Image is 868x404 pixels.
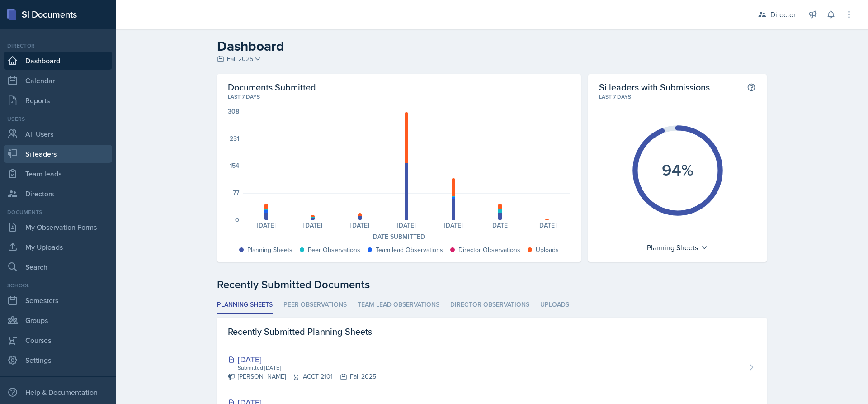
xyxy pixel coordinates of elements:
a: Team leads [4,165,112,183]
li: Director Observations [450,296,529,314]
h2: Dashboard [217,38,767,54]
div: [DATE] [336,222,383,228]
a: Search [4,258,112,276]
a: Directors [4,185,112,203]
div: Last 7 days [599,93,756,101]
h2: Documents Submitted [228,81,570,93]
div: [DATE] [289,222,336,228]
div: Planning Sheets [247,245,292,255]
li: Peer Observations [283,296,347,314]
div: Director Observations [458,245,520,255]
div: Date Submitted [228,232,570,242]
div: Users [4,115,112,123]
div: [PERSON_NAME] ACCT 2101 Fall 2025 [228,372,376,381]
a: Courses [4,331,112,349]
div: Recently Submitted Documents [217,276,767,293]
div: School [4,281,112,290]
div: Documents [4,208,112,216]
a: Semesters [4,291,112,309]
div: 77 [233,190,239,196]
div: [DATE] [383,222,429,228]
a: Reports [4,91,112,109]
a: Dashboard [4,52,112,70]
a: My Observation Forms [4,218,112,236]
div: [DATE] [524,222,570,228]
div: Director [770,9,796,20]
span: Fall 2025 [227,54,253,64]
li: Planning Sheets [217,296,273,314]
div: Director [4,42,112,50]
div: Last 7 days [228,93,570,101]
div: Recently Submitted Planning Sheets [217,318,767,346]
li: Uploads [540,296,569,314]
div: Peer Observations [308,245,360,255]
a: Settings [4,351,112,369]
div: Uploads [536,245,559,255]
div: [DATE] [430,222,476,228]
a: All Users [4,125,112,143]
h2: Si leaders with Submissions [599,81,710,93]
div: 154 [230,162,239,169]
div: [DATE] [228,353,376,366]
div: 308 [228,108,239,114]
div: [DATE] [243,222,289,228]
div: Team lead Observations [376,245,443,255]
a: Groups [4,311,112,329]
li: Team lead Observations [358,296,439,314]
div: 0 [235,217,239,223]
a: My Uploads [4,238,112,256]
div: Planning Sheets [642,240,712,255]
div: Help & Documentation [4,383,112,401]
a: Si leaders [4,145,112,163]
div: Submitted [DATE] [237,364,376,372]
div: 231 [230,135,239,142]
div: [DATE] [476,222,523,228]
text: 94% [662,158,693,181]
a: [DATE] Submitted [DATE] [PERSON_NAME]ACCT 2101Fall 2025 [217,346,767,389]
a: Calendar [4,71,112,90]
